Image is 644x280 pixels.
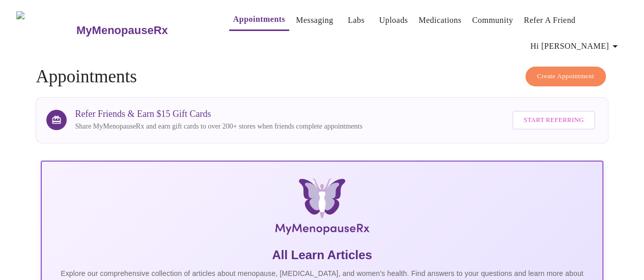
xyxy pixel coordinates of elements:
a: Start Referring [510,106,597,135]
a: Labs [348,13,365,27]
h5: All Learn Articles [50,247,594,263]
button: Medications [414,10,465,30]
button: Start Referring [512,111,595,130]
span: Start Referring [523,114,583,126]
button: Appointments [229,9,289,31]
a: Messaging [296,13,333,27]
a: Appointments [233,12,285,26]
h4: Appointments [36,67,608,87]
button: Create Appointment [525,67,606,86]
button: Uploads [375,10,412,30]
a: Community [472,13,513,27]
a: Refer a Friend [524,13,576,27]
button: Hi [PERSON_NAME] [526,36,625,56]
span: Create Appointment [537,71,594,82]
a: Medications [418,13,461,27]
button: Community [468,10,517,30]
img: MyMenopauseRx Logo [134,178,509,239]
a: Uploads [379,13,408,27]
h3: Refer Friends & Earn $15 Gift Cards [75,109,362,119]
img: MyMenopauseRx Logo [16,11,75,49]
p: Share MyMenopauseRx and earn gift cards to over 200+ stores when friends complete appointments [75,121,362,132]
a: MyMenopauseRx [75,13,208,48]
button: Refer a Friend [520,10,580,30]
button: Labs [340,10,373,30]
h3: MyMenopauseRx [76,24,168,37]
span: Hi [PERSON_NAME] [530,39,621,53]
button: Messaging [292,10,337,30]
